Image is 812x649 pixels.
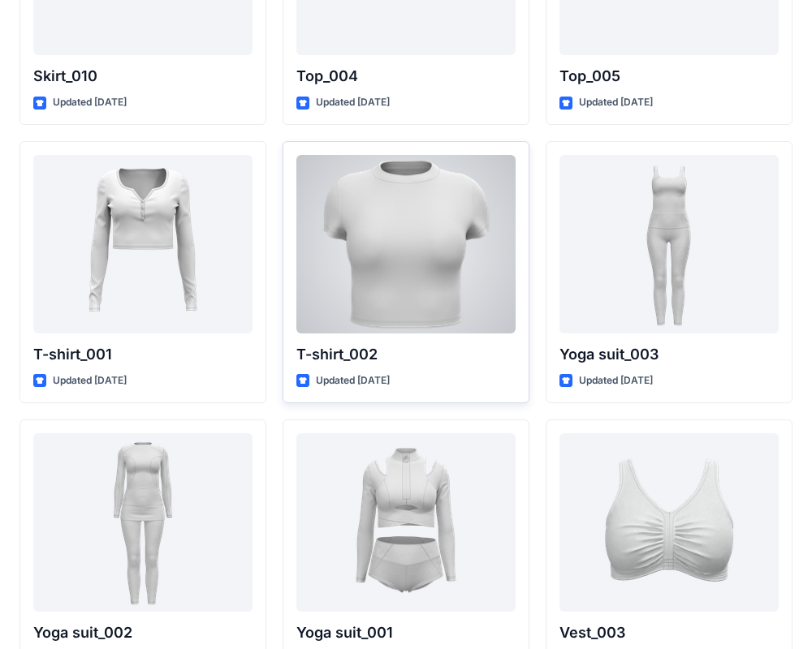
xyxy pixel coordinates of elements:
p: Updated [DATE] [579,372,653,389]
p: Vest_003 [559,621,779,644]
a: T-shirt_001 [33,155,253,333]
a: Vest_003 [559,433,779,612]
p: Updated [DATE] [53,94,127,111]
p: T-shirt_001 [33,343,253,366]
p: Updated [DATE] [316,94,390,111]
a: Yoga suit_001 [296,433,516,612]
p: Updated [DATE] [316,372,390,389]
p: Top_004 [296,65,516,88]
p: Yoga suit_002 [33,621,253,644]
p: Top_005 [559,65,779,88]
p: Yoga suit_003 [559,343,779,366]
p: Updated [DATE] [53,372,127,389]
a: Yoga suit_002 [33,433,253,612]
p: Updated [DATE] [579,94,653,111]
p: Skirt_010 [33,65,253,88]
a: Yoga suit_003 [559,155,779,333]
p: Yoga suit_001 [296,621,516,644]
p: T-shirt_002 [296,343,516,366]
a: T-shirt_002 [296,155,516,333]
